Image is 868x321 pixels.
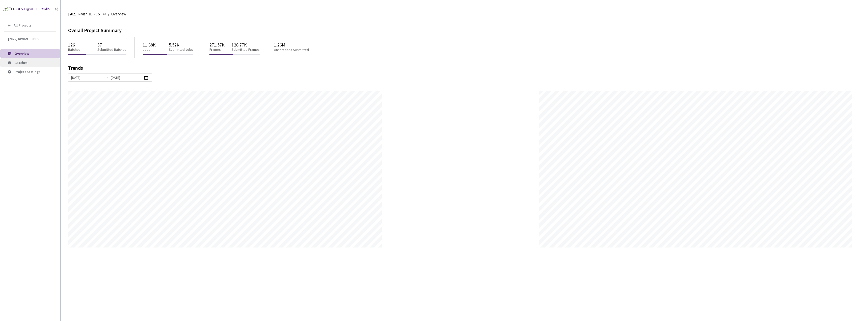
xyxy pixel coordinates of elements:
p: Annotations Submitted [274,48,329,52]
p: Jobs [143,47,156,52]
p: 126.77K [232,42,260,47]
p: Submitted Batches [97,47,126,52]
span: Batches [15,60,28,65]
p: Submitted Jobs [169,47,193,52]
p: Frames [209,47,225,52]
span: All Projects [14,23,32,28]
p: Batches [68,47,80,52]
p: Submitted Frames [232,47,260,52]
span: [2025] Rivian 3D PCS [68,11,100,17]
span: [2025] Rivian 3D PCS [8,37,53,41]
div: Trends [68,65,853,73]
span: swap-right [105,76,109,80]
p: 5.52K [169,42,193,47]
span: Overview [15,51,29,56]
li: / [108,11,109,17]
p: 11.68K [143,42,156,47]
div: Overall Project Summary [68,26,860,34]
span: Overview [111,11,126,17]
span: to [105,76,109,80]
div: GT Studio [36,7,50,12]
p: 37 [97,42,126,47]
span: Project Settings [15,69,40,74]
input: End date [111,75,142,80]
p: 126 [68,42,80,47]
p: 271.57K [209,42,225,47]
input: Start date [71,75,103,80]
p: 1.26M [274,42,329,47]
